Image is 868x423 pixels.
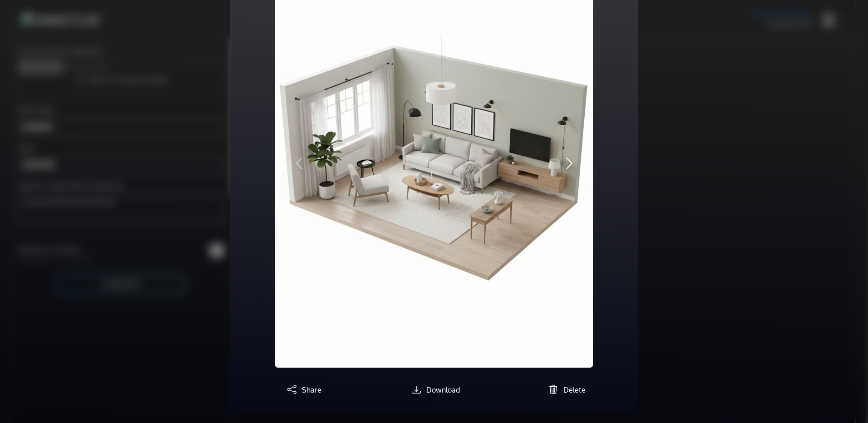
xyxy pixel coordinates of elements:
[408,385,460,394] a: Download
[284,385,321,394] a: Share
[426,385,460,394] span: Download
[419,350,433,360] button: Slide 1
[323,331,545,342] p: Rendered image
[435,350,449,360] button: Slide 2
[545,382,586,396] button: Delete
[563,385,586,394] span: Delete
[302,385,321,394] span: Share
